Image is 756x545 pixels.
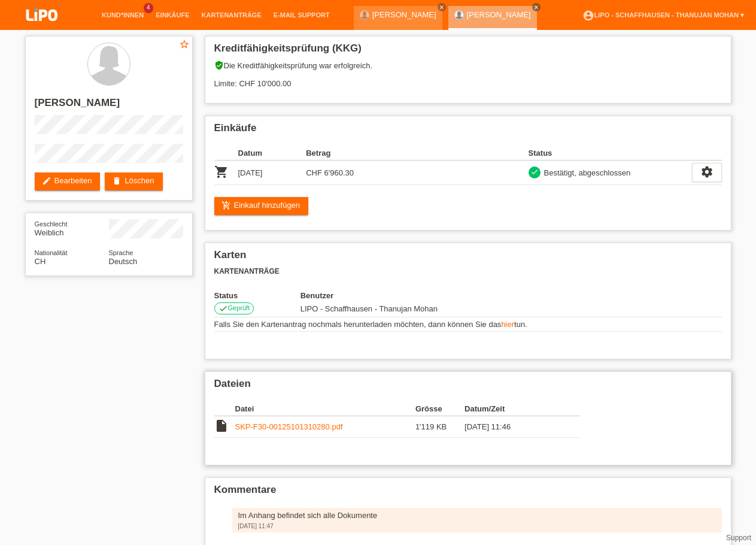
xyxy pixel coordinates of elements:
i: delete [112,176,122,186]
a: hier [501,320,514,329]
i: settings [700,165,714,178]
div: Weiblich [35,219,109,237]
span: Nationalität [35,249,68,256]
td: [DATE] [238,161,306,185]
h2: [PERSON_NAME] [35,97,183,115]
span: Schweiz [35,257,46,266]
h2: Kommentare [214,484,722,502]
a: account_circleLIPO - Schaffhausen - Thanujan Mohan ▾ [576,11,750,19]
span: 13.10.2025 [300,304,438,313]
th: Status [214,291,300,300]
i: edit [42,176,51,186]
span: Geschlecht [35,220,68,228]
th: Datum [238,146,306,161]
a: E-Mail Support [268,11,336,19]
a: star_border [179,39,190,52]
span: Deutsch [109,257,138,266]
i: account_circle [582,10,594,22]
td: [DATE] 11:46 [464,416,563,438]
th: Grösse [415,402,464,416]
th: Status [529,146,692,161]
td: Falls Sie den Kartenantrag nochmals herunterladen möchten, dann können Sie das tun. [214,317,722,332]
span: 4 [144,3,153,13]
i: add_shopping_cart [221,201,231,210]
th: Betrag [306,146,374,161]
a: Einkäufe [150,11,195,19]
a: [PERSON_NAME] [372,10,436,19]
h2: Dateien [214,378,722,396]
h2: Karten [214,249,722,267]
a: Kartenanträge [196,11,268,19]
a: close [532,3,541,11]
div: [DATE] 11:47 [238,523,716,529]
a: Support [726,534,751,542]
div: Im Anhang befindet sich alle Dokumente [238,511,716,520]
h3: Kartenanträge [214,267,722,276]
h2: Kreditfähigkeitsprüfung (KKG) [214,43,722,60]
i: check [530,168,539,176]
a: LIPO pay [12,25,72,34]
i: POSP00028637 [214,165,229,179]
td: 1'119 KB [415,416,464,438]
i: check [218,304,228,313]
i: insert_drive_file [214,419,229,433]
i: close [533,4,539,10]
span: Geprüft [228,304,250,311]
th: Benutzer [300,291,503,300]
h2: Einkäufe [214,122,722,140]
a: editBearbeiten [35,172,101,190]
div: Bestätigt, abgeschlossen [541,166,631,179]
i: star_border [179,39,190,50]
a: Kund*innen [96,11,150,19]
a: SKP-F30-00125101310280.pdf [235,422,343,431]
i: close [439,4,445,10]
a: add_shopping_cartEinkauf hinzufügen [214,197,309,215]
i: verified_user [214,60,224,70]
th: Datei [235,402,415,416]
a: deleteLöschen [105,172,162,190]
span: Sprache [109,249,133,256]
td: CHF 6'960.30 [306,161,374,185]
div: Die Kreditfähigkeitsprüfung war erfolgreich. Limite: CHF 10'000.00 [214,60,722,97]
a: close [438,3,446,11]
th: Datum/Zeit [464,402,563,416]
a: [PERSON_NAME] [467,10,531,19]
